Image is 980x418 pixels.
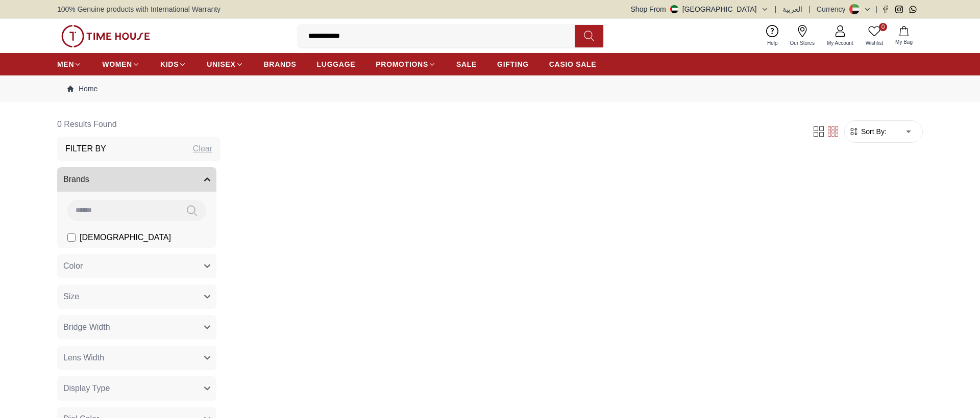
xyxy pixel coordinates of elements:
div: Currency [817,4,850,14]
nav: Breadcrumb [57,75,923,102]
h6: 0 Results Found [57,112,220,137]
span: Bridge Width [63,321,110,333]
span: UNISEX [207,59,235,69]
span: My Account [823,39,857,47]
a: KIDS [160,55,186,73]
a: Home [67,84,97,94]
a: GIFTING [497,55,529,73]
img: ... [61,25,150,47]
a: WOMEN [102,55,140,73]
span: Help [763,39,782,47]
button: Display Type [57,376,216,401]
span: KIDS [160,59,179,69]
span: Wishlist [862,39,887,47]
span: LUGGAGE [317,59,356,69]
button: Shop From[GEOGRAPHIC_DATA] [631,4,769,14]
a: 0Wishlist [860,23,889,49]
a: CASIO SALE [549,55,597,73]
span: | [808,4,811,14]
button: Sort By: [849,126,887,137]
a: UNISEX [207,55,243,73]
a: Whatsapp [909,6,917,13]
span: Lens Width [63,352,104,364]
span: Our Stores [786,39,819,47]
span: CASIO SALE [549,59,597,69]
span: BRANDS [264,59,297,69]
span: 100% Genuine products with International Warranty [57,4,220,14]
button: Bridge Width [57,315,216,339]
a: Our Stores [784,23,821,49]
button: العربية [782,4,802,14]
a: LUGGAGE [317,55,356,73]
span: My Bag [891,38,917,46]
span: GIFTING [497,59,529,69]
h3: Filter By [65,143,106,155]
span: MEN [57,59,74,69]
a: PROMOTIONS [376,55,436,73]
span: 0 [879,23,887,31]
span: PROMOTIONS [376,59,428,69]
span: WOMEN [102,59,132,69]
span: Display Type [63,382,110,395]
button: Lens Width [57,346,216,370]
span: SALE [456,59,477,69]
span: Size [63,291,79,303]
button: Color [57,254,216,278]
span: Brands [63,173,89,186]
span: | [775,4,777,14]
img: United Arab Emirates [670,5,678,13]
button: My Bag [889,24,919,48]
input: [DEMOGRAPHIC_DATA] [67,233,76,242]
span: | [875,4,877,14]
a: BRANDS [264,55,297,73]
a: Facebook [881,6,889,13]
span: Color [63,260,83,272]
div: Clear [193,143,212,155]
a: SALE [456,55,477,73]
span: Sort By: [859,126,887,137]
a: Instagram [895,6,903,13]
span: [DEMOGRAPHIC_DATA] [80,231,171,244]
button: Brands [57,167,216,192]
a: Help [761,23,784,49]
button: Size [57,284,216,309]
a: MEN [57,55,82,73]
